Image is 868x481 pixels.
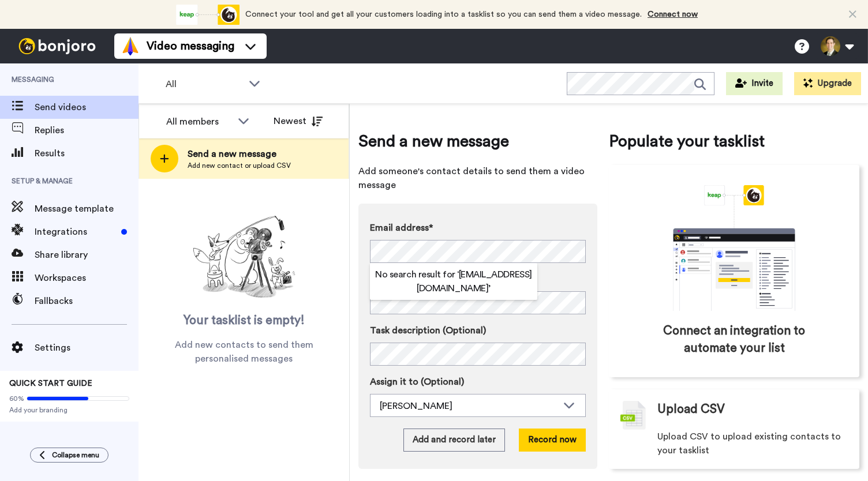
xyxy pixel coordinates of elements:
[35,271,139,285] span: Workspaces
[726,72,783,95] button: Invite
[35,100,139,114] span: Send videos
[245,10,642,18] span: Connect your tool and get all your customers loading into a tasklist so you can send them a video...
[370,268,537,295] h2: No search result for ‘ [EMAIL_ADDRESS][DOMAIN_NAME] ’
[794,72,861,95] button: Upgrade
[370,375,586,389] label: Assign it to (Optional)
[35,341,139,355] span: Settings
[184,312,305,329] span: Your tasklist is empty!
[9,379,92,388] span: QUICK START GUIDE
[166,115,232,129] div: All members
[35,294,139,308] span: Fallbacks
[35,123,139,137] span: Replies
[166,77,243,91] span: All
[609,130,859,153] span: Populate your tasklist
[121,37,140,55] img: vm-color.svg
[358,164,597,192] span: Add someone's contact details to send them a video message
[657,430,848,457] span: Upload CSV to upload existing contacts to your tasklist
[9,394,24,403] span: 60%
[35,146,139,160] span: Results
[147,38,234,54] span: Video messaging
[358,130,597,153] span: Send a new message
[658,322,810,357] span: Connect an integration to automate your list
[188,161,291,170] span: Add new contact or upload CSV
[35,202,139,216] span: Message template
[648,185,821,311] div: animation
[519,429,586,452] button: Record now
[403,429,505,452] button: Add and record later
[35,248,139,262] span: Share library
[380,399,558,413] div: [PERSON_NAME]
[176,5,240,25] div: animation
[52,450,99,460] span: Collapse menu
[370,221,586,235] label: Email address*
[156,338,332,366] span: Add new contacts to send them personalised messages
[35,225,117,239] span: Integrations
[620,401,646,430] img: csv-grey.png
[9,405,129,415] span: Add your branding
[30,448,108,463] button: Collapse menu
[188,147,291,161] span: Send a new message
[648,10,698,18] a: Connect now
[265,110,331,133] button: Newest
[657,401,725,418] span: Upload CSV
[186,211,302,303] img: ready-set-action.png
[370,324,586,337] label: Task description (Optional)
[14,38,100,54] img: bj-logo-header-white.svg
